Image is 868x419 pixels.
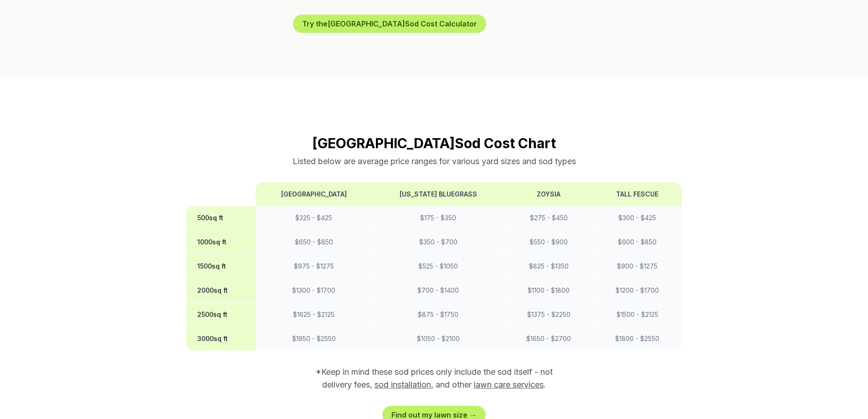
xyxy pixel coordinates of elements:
td: $ 1300 - $ 1700 [256,279,372,303]
td: $ 1800 - $ 2550 [593,327,682,351]
th: 1500 sq ft [186,254,256,279]
td: $ 975 - $ 1275 [256,254,372,279]
td: $ 1375 - $ 2250 [504,303,593,327]
th: 2000 sq ft [186,279,256,303]
td: $ 1500 - $ 2125 [593,303,682,327]
td: $ 1050 - $ 2100 [372,327,504,351]
td: $ 525 - $ 1050 [372,254,504,279]
td: $ 900 - $ 1275 [593,254,682,279]
td: $ 175 - $ 350 [372,206,504,230]
td: $ 275 - $ 450 [504,206,593,230]
th: 1000 sq ft [186,230,256,254]
h2: [GEOGRAPHIC_DATA] Sod Cost Chart [186,135,682,151]
td: $ 1625 - $ 2125 [256,303,372,327]
td: $ 350 - $ 700 [372,230,504,254]
button: Try the[GEOGRAPHIC_DATA]Sod Cost Calculator [293,15,486,33]
a: lawn care services [474,380,544,389]
td: $ 825 - $ 1350 [504,254,593,279]
a: sod installation [375,380,431,389]
th: Zoysia [504,182,593,206]
td: $ 325 - $ 425 [256,206,372,230]
p: Listed below are average price ranges for various yard sizes and sod types [186,155,682,168]
td: $ 300 - $ 425 [593,206,682,230]
th: [US_STATE] Bluegrass [372,182,504,206]
td: $ 700 - $ 1400 [372,279,504,303]
p: *Keep in mind these sod prices only include the sod itself - not delivery fees, , and other . [303,366,565,391]
td: $ 1200 - $ 1700 [593,279,682,303]
td: $ 650 - $ 850 [256,230,372,254]
td: $ 1950 - $ 2550 [256,327,372,351]
td: $ 1650 - $ 2700 [504,327,593,351]
th: [GEOGRAPHIC_DATA] [256,182,372,206]
td: $ 550 - $ 900 [504,230,593,254]
th: Tall Fescue [593,182,682,206]
th: 500 sq ft [186,206,256,230]
td: $ 875 - $ 1750 [372,303,504,327]
th: 2500 sq ft [186,303,256,327]
td: $ 600 - $ 850 [593,230,682,254]
th: 3000 sq ft [186,327,256,351]
td: $ 1100 - $ 1800 [504,279,593,303]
